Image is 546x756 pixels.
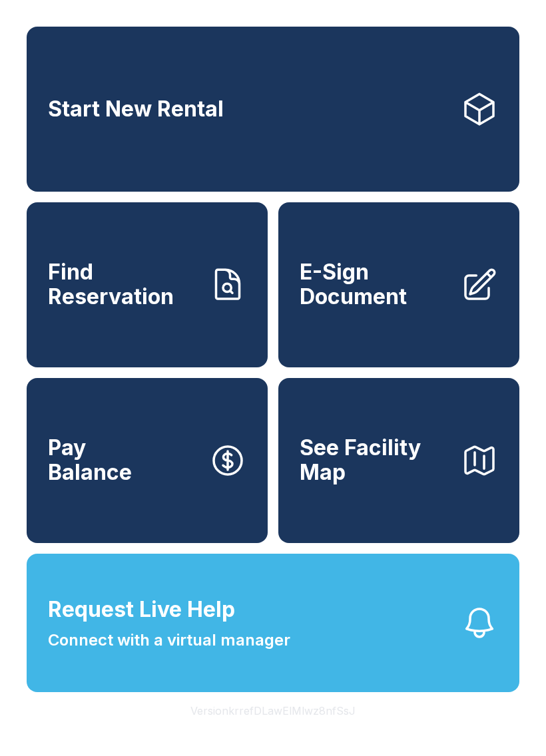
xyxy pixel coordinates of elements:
button: Request Live HelpConnect with a virtual manager [27,554,519,692]
button: See Facility Map [278,378,519,543]
span: Start New Rental [48,97,224,122]
span: Find Reservation [48,260,198,309]
span: Connect with a virtual manager [48,628,290,652]
span: Request Live Help [48,594,235,626]
a: E-Sign Document [278,202,519,367]
span: See Facility Map [300,436,450,484]
span: Pay Balance [48,436,132,484]
button: PayBalance [27,378,268,543]
a: Find Reservation [27,202,268,367]
a: Start New Rental [27,27,519,192]
button: VersionkrrefDLawElMlwz8nfSsJ [180,692,366,729]
span: E-Sign Document [300,260,450,309]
